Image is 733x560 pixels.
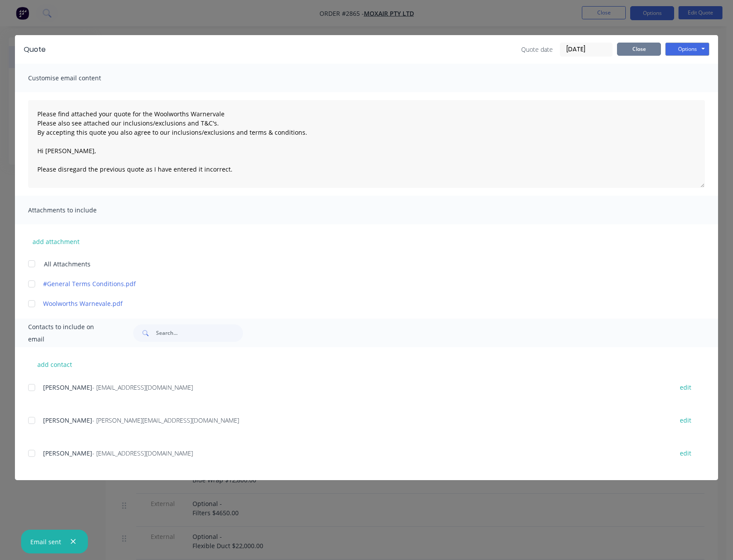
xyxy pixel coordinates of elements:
[617,43,661,56] button: Close
[44,259,91,269] span: All Attachments
[92,383,193,391] span: - [EMAIL_ADDRESS][DOMAIN_NAME]
[28,204,125,216] span: Attachments to include
[665,43,709,56] button: Options
[92,449,193,457] span: - [EMAIL_ADDRESS][DOMAIN_NAME]
[43,279,664,288] a: #General Terms Conditions.pdf
[521,45,553,54] span: Quote date
[43,416,92,424] span: [PERSON_NAME]
[28,235,84,248] button: add attachment
[92,416,239,424] span: - [PERSON_NAME][EMAIL_ADDRESS][DOMAIN_NAME]
[43,449,92,457] span: [PERSON_NAME]
[43,383,92,391] span: [PERSON_NAME]
[675,381,697,393] button: edit
[24,44,46,55] div: Quote
[30,537,61,546] div: Email sent
[156,324,243,342] input: Search...
[675,414,697,426] button: edit
[28,358,81,371] button: add contact
[28,72,125,84] span: Customise email content
[675,447,697,459] button: edit
[28,321,111,345] span: Contacts to include on email
[43,299,664,308] a: Woolworths Warnevale.pdf
[28,100,705,188] textarea: Please find attached your quote for the Woolworths Warnervale Please also see attached our inclus...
